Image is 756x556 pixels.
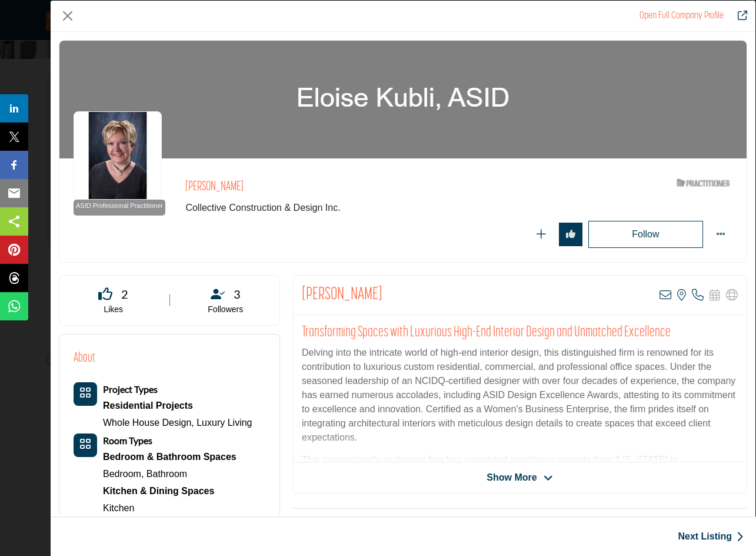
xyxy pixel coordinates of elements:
button: Redirect to login page [529,223,553,246]
a: Room Types [103,436,152,446]
b: Room Types [103,435,152,446]
button: More Options [709,223,732,246]
span: 2 [121,285,128,303]
p: Followers [186,304,265,316]
a: Bedroom & Bathroom Spaces [103,448,237,466]
a: Redirect to eloise-kubli [640,11,724,21]
p: Delving into the intricate world of high-end interior design, this distinguished firm is renowned... [302,346,738,445]
h2: About [74,349,95,368]
button: Category Icon [74,382,97,406]
img: ASID Qualified Practitioners [677,176,730,190]
h2: Transforming Spaces with Luxurious High-End Interior Design and Unmatched Excellence [302,324,738,342]
span: Collective Construction & Design Inc. [185,201,562,215]
span: ASID Professional Practitioner [76,201,163,211]
a: Bathroom [146,469,187,479]
a: Residential Projects [103,397,252,415]
button: Category Icon [74,433,97,457]
b: Project Types [103,383,158,395]
a: Luxury Living [197,418,252,428]
p: Likes [74,304,153,316]
span: Show More [487,471,537,485]
button: Redirect to login [588,221,703,248]
img: eloise-kubli logo [74,111,162,200]
a: Kitchen & Dining Spaces [103,482,237,500]
p: This internationally acclaimed firm has completed prestigious projects from [US_STATE] to [GEOGRA... [302,453,738,552]
span: 3 [234,285,241,303]
div: Types of projects range from simple residential renovations to highly complex commercial initiati... [103,397,252,415]
button: Close [59,7,76,25]
a: Next Listing [678,529,744,544]
a: Bedroom, [103,469,144,479]
a: Whole House Design, [103,418,194,428]
a: Kitchen [103,503,134,513]
a: Project Types [103,385,158,395]
h2: Eloise Kubli [302,284,382,306]
h2: [PERSON_NAME] [185,180,509,195]
button: Redirect to login page [559,223,582,246]
a: Redirect to eloise-kubli [730,9,747,23]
